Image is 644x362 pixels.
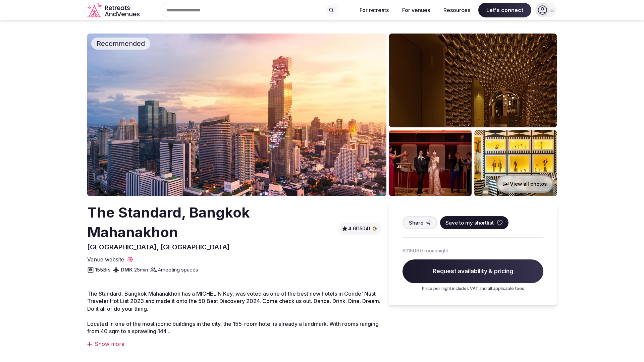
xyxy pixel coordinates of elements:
[87,290,380,312] span: The Standard, Bangkok Mahanakhon has a MICHELIN Key, was voted as one of the best new hotels in C...
[87,320,379,335] span: Located in one of the most iconic buildings in the city, the 155-room hotel is already a landmark...
[389,130,472,196] img: Venue gallery photo
[87,243,230,251] span: [GEOGRAPHIC_DATA], [GEOGRAPHIC_DATA]
[402,259,543,284] span: Request availability & pricing
[478,3,531,17] span: Let's connect
[87,256,124,263] span: Venue website
[94,39,148,48] span: Recommended
[424,247,448,254] span: room/night
[409,219,423,226] span: Share
[95,266,111,273] span: 155 Brs
[87,340,381,348] div: Show more
[354,3,394,17] button: For retreats
[440,216,508,229] button: Save to my shortlist
[341,225,378,232] button: 4.6(1504)
[348,225,370,232] span: 4.6 (1504)
[87,203,336,242] h2: The Standard, Bangkok Mahanakhon
[496,175,553,193] button: View all photos
[402,216,437,229] button: Share
[87,3,141,18] svg: Retreats and Venues company logo
[158,266,198,273] span: 4 meeting spaces
[91,38,150,50] div: Recommended
[397,3,435,17] button: For venues
[402,286,543,292] p: Price per night includes VAT and all applicable fees
[87,3,141,18] a: Visit the homepage
[87,34,386,196] img: Venue cover photo
[121,266,133,273] a: DMK
[87,256,133,263] a: Venue website
[438,3,476,17] button: Resources
[474,130,557,196] img: Venue gallery photo
[134,266,148,273] span: 25 min
[389,34,557,127] img: Venue gallery photo
[445,219,494,226] span: Save to my shortlist
[402,247,423,254] span: $115 USD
